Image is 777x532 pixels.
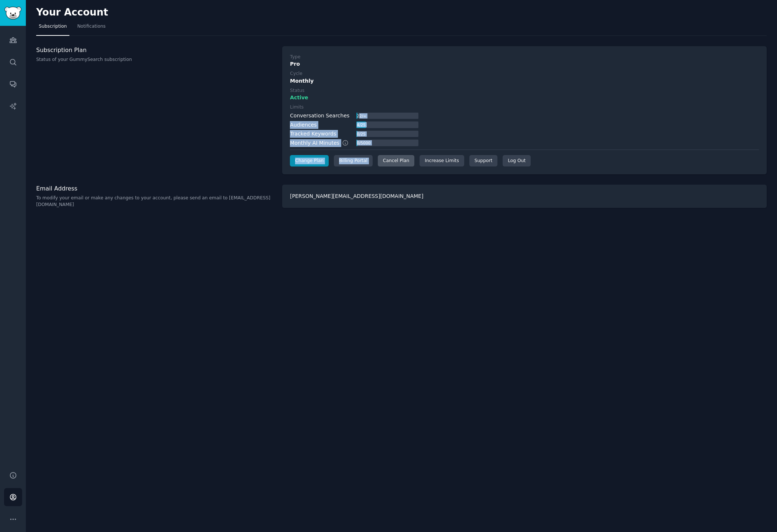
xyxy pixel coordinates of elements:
div: Type [290,54,300,61]
span: Notifications [77,23,106,30]
div: 4 / 25 [356,121,366,128]
h3: Subscription Plan [36,46,274,54]
a: Subscription [36,21,69,36]
div: Status [290,87,304,94]
p: To modify your email or make any changes to your account, please send an email to [EMAIL_ADDRESS]... [36,195,274,208]
a: Support [469,155,497,167]
div: Billing Portal [334,155,373,167]
div: Limits [290,104,304,111]
div: Log Out [503,155,531,167]
div: Monthly AI Minutes [290,139,356,147]
img: GummySearch logo [4,7,21,20]
div: Audiences [290,121,316,129]
div: 22 / ∞ [356,113,367,119]
div: [PERSON_NAME][EMAIL_ADDRESS][DOMAIN_NAME] [282,185,767,208]
div: Cancel Plan [378,155,414,167]
div: Tracked Keywords [290,130,336,138]
div: Conversation Searches [290,112,349,120]
a: Notifications [75,21,108,36]
div: 0 / 25 [356,131,366,137]
div: 0 / 5000 [356,140,371,146]
span: Active [290,94,308,102]
span: Subscription [39,23,67,30]
div: Cycle [290,71,302,77]
h2: Your Account [36,7,108,18]
p: Status of your GummySearch subscription [36,56,274,63]
a: Change Plan [290,155,329,167]
h3: Email Address [36,185,274,192]
a: Increase Limits [420,155,464,167]
div: Pro [290,60,759,68]
div: Monthly [290,77,759,85]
